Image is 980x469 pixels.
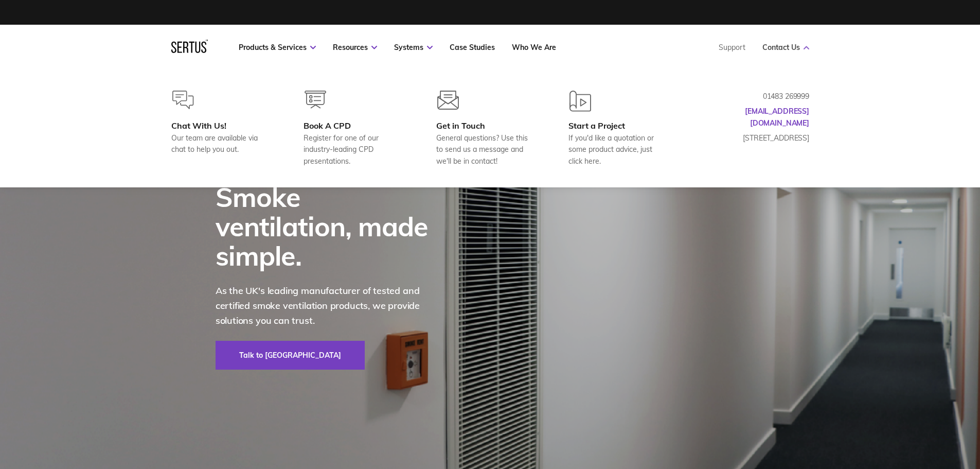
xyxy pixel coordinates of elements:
[304,91,403,167] a: Book A CPDRegister for one of our industry-leading CPD presentations.
[568,120,668,131] div: Start a Project
[568,91,668,167] a: Start a ProjectIf you'd like a quotation or some product advice, just click here.
[512,43,556,52] a: Who We Are
[436,91,536,167] a: Get in TouchGeneral questions? Use this to send us a message and we'll be in contact!
[304,132,403,167] div: Register for one of our industry-leading CPD presentations.
[568,132,668,167] div: If you'd like a quotation or some product advice, just click here.
[436,132,536,167] div: General questions? Use this to send us a message and we'll be in contact!
[745,107,809,127] a: [EMAIL_ADDRESS][DOMAIN_NAME]
[171,132,271,155] div: Our team are available via chat to help you out.
[171,120,271,131] div: Chat With Us!
[304,120,403,131] div: Book A CPD
[394,43,433,52] a: Systems
[171,91,271,167] a: Chat With Us!Our team are available via chat to help you out.
[719,43,745,52] a: Support
[333,43,377,52] a: Resources
[436,120,536,131] div: Get in Touch
[450,43,495,52] a: Case Studies
[216,284,442,328] p: As the UK's leading manufacturer of tested and certified smoke ventilation products, we provide s...
[706,91,809,102] p: 01483 269999
[216,341,365,370] a: Talk to [GEOGRAPHIC_DATA]
[239,43,316,52] a: Products & Services
[762,43,809,52] a: Contact Us
[795,350,980,469] iframe: Chat Widget
[216,182,442,271] div: Smoke ventilation, made simple.
[706,132,809,144] p: [STREET_ADDRESS]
